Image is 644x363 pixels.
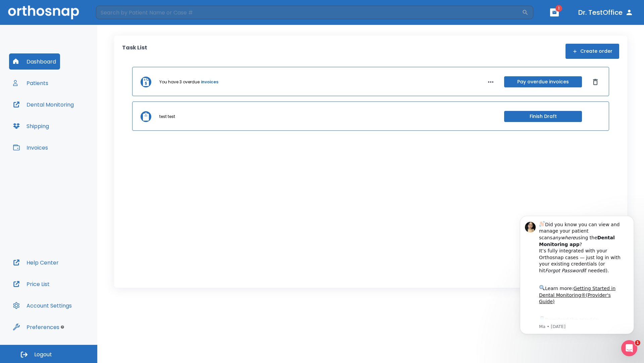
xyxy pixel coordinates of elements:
[576,6,636,18] button: Dr. TestOffice
[9,319,63,335] button: Preferences
[201,79,218,85] a: invoices
[9,53,60,70] button: Dashboard
[9,297,76,314] button: Account Settings
[555,5,562,12] span: 1
[96,6,522,19] input: Search by Patient Name or Case #
[9,96,78,113] button: Dental Monitoring
[29,110,114,144] div: Download the app: | ​ Let us know if you need help getting started!
[59,324,65,330] div: Tooltip anchor
[9,118,53,134] button: Shipping
[114,14,119,20] button: Dismiss notification
[635,340,640,346] span: 1
[34,351,52,358] span: Logout
[504,111,582,122] button: Finish Draft
[9,75,52,91] button: Patients
[9,139,52,156] button: Invoices
[122,44,147,59] p: Task List
[29,118,114,124] p: Message from Ma, sent 3w ago
[9,254,63,271] button: Help Center
[9,276,54,292] button: Price List
[159,114,175,120] p: test test
[8,5,79,19] img: Orthosnap
[159,79,200,85] p: You have 3 overdue
[504,76,582,87] button: Pay overdue invoices
[590,77,601,87] button: Dismiss
[510,206,644,345] iframe: Intercom notifications message
[621,340,637,356] iframe: Intercom live chat
[566,44,619,59] button: Create order
[29,111,89,123] a: App Store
